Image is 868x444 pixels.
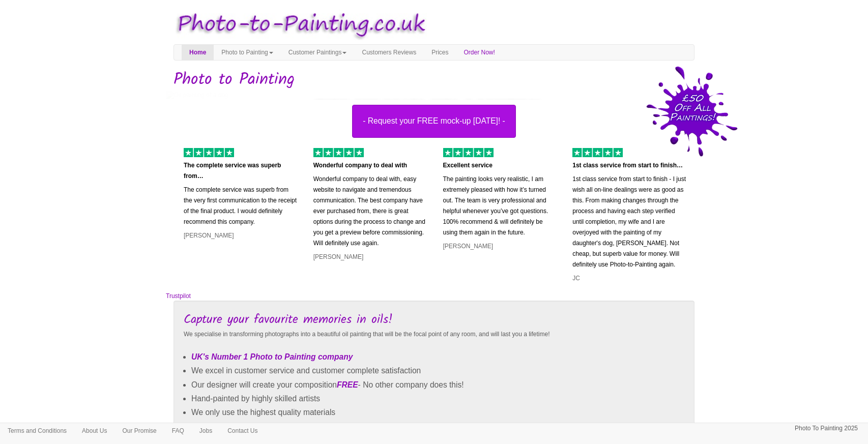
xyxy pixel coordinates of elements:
[191,420,684,433] li: Stunningly beautiful paintings at prices you can afford.
[572,273,687,284] p: JC
[795,423,858,434] p: Photo To Painting 2025
[313,252,428,262] p: [PERSON_NAME]
[220,423,265,438] a: Contact Us
[443,160,558,171] p: Excellent service
[191,378,684,392] li: Our designer will create your composition - No other company does this!
[191,364,684,377] li: We excel in customer service and customer complete satisfaction
[572,148,623,157] img: 5 of out 5 stars
[313,160,428,171] p: Wonderful company to deal with
[191,405,684,419] li: We only use the highest quality materials
[646,66,738,157] img: 50 pound price drop
[337,380,358,389] em: FREE
[443,174,558,238] p: The painting looks very realistic, I am extremely pleased with how it’s turned out. The team is v...
[456,45,503,60] a: Order Now!
[184,230,298,241] p: [PERSON_NAME]
[173,71,695,88] h1: Photo to Painting
[182,45,214,60] a: Home
[313,174,428,249] p: Wonderful company to deal with, easy website to navigate and tremendous communication. The best c...
[166,292,191,300] a: Trustpilot
[354,45,424,60] a: Customers Reviews
[192,423,220,438] a: Jobs
[572,174,687,270] p: 1st class service from start to finish - I just wish all on-line dealings were as good as this. F...
[314,98,539,124] div: Turn any photo into a painting!
[443,241,558,252] p: [PERSON_NAME]
[168,5,429,44] img: Photo to Painting
[184,148,234,157] img: 5 of out 5 stars
[166,91,228,100] img: Oil painting of a dog
[164,423,192,438] a: FAQ
[184,160,298,182] p: The complete service was superb from…
[313,148,364,157] img: 5 of out 5 stars
[166,91,702,138] a: - Request your FREE mock-up [DATE]! -
[191,352,353,361] em: UK's Number 1 Photo to Painting company
[352,105,516,137] button: - Request your FREE mock-up [DATE]! -
[114,423,164,438] a: Our Promise
[191,392,684,405] li: Hand-painted by highly skilled artists
[184,185,298,227] p: The complete service was superb from the very first communication to the receipt of the final pro...
[184,313,684,327] h3: Capture your favourite memories in oils!
[572,160,687,171] p: 1st class service from start to finish…
[281,45,355,60] a: Customer Paintings
[443,148,494,157] img: 5 of out 5 stars
[184,329,684,340] p: We specialise in transforming photographs into a beautiful oil painting that will be the focal po...
[424,45,456,60] a: Prices
[74,423,114,438] a: About Us
[214,45,280,60] a: Photo to Painting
